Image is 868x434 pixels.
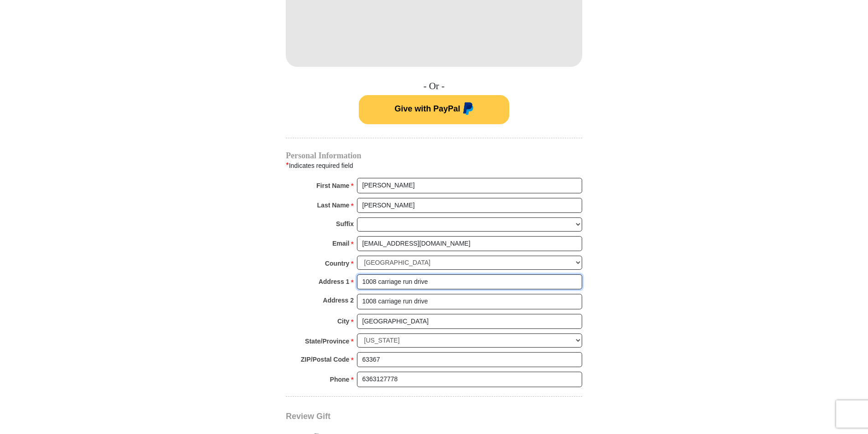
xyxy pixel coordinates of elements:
h4: - Or - [286,81,582,92]
button: Give with PayPal [359,95,509,124]
span: Review Gift [286,412,331,421]
strong: Country [325,257,350,270]
h4: Personal Information [286,152,582,159]
strong: Last Name [317,199,350,212]
strong: Suffix [336,217,354,230]
strong: Phone [330,373,350,386]
strong: City [337,315,349,328]
strong: ZIP/Postal Code [301,353,350,366]
strong: Address 2 [323,294,354,307]
img: paypal [460,102,474,117]
span: Give with PayPal [394,104,460,113]
strong: State/Province [305,335,349,348]
div: Indicates required field [286,160,582,172]
strong: Email [332,237,349,250]
strong: First Name [316,179,349,192]
strong: Address 1 [319,275,350,288]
